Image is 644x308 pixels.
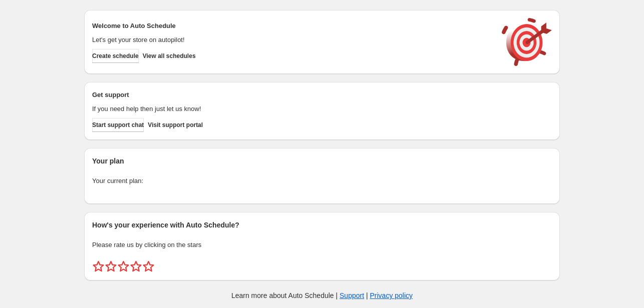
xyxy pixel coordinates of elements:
[92,104,492,114] p: If you need help then just let us know!
[143,49,196,63] button: View all schedules
[92,121,144,129] span: Start support chat
[370,291,413,299] a: Privacy policy
[231,290,413,300] p: Learn more about Auto Schedule | |
[92,52,139,60] span: Create schedule
[92,176,552,186] p: Your current plan:
[92,240,552,250] p: Please rate us by clicking on the stars
[92,118,144,132] a: Start support chat
[92,35,492,45] p: Let's get your store on autopilot!
[92,220,552,230] h2: How's your experience with Auto Schedule?
[340,291,364,299] a: Support
[148,121,203,129] span: Visit support portal
[92,90,492,100] h2: Get support
[92,156,552,166] h2: Your plan
[92,21,492,31] h2: Welcome to Auto Schedule
[148,118,203,132] a: Visit support portal
[92,49,139,63] button: Create schedule
[143,52,196,60] span: View all schedules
